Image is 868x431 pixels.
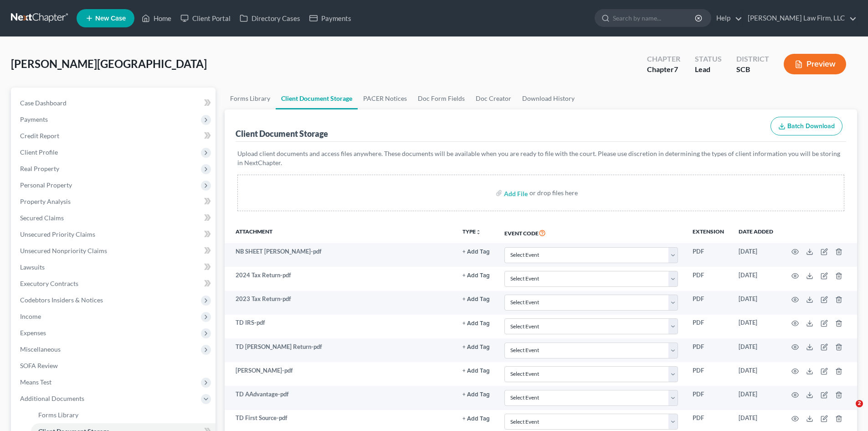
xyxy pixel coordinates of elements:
[20,247,107,254] span: Unsecured Nonpriority Claims
[20,378,51,386] span: Means Test
[731,222,781,243] th: Date added
[20,362,58,369] span: SOFA Review
[462,296,490,302] button: + Add Tag
[20,181,72,189] span: Personal Property
[462,390,490,399] a: + Add Tag
[770,117,842,136] button: Batch Download
[695,54,722,64] div: Status
[529,188,578,197] div: or drop files here
[462,344,490,350] button: + Add Tag
[225,291,455,315] td: 2023 Tax Return-pdf
[731,243,781,267] td: [DATE]
[20,296,103,304] span: Codebtors Insiders & Notices
[462,321,490,327] button: + Add Tag
[225,362,455,386] td: [PERSON_NAME]-pdf
[225,88,276,109] a: Forms Library
[685,291,731,315] td: PDF
[685,222,731,243] th: Extension
[358,88,412,109] a: PACER Notices
[38,411,78,419] span: Forms Library
[743,10,857,26] a: [PERSON_NAME] Law Firm, LLC
[712,10,742,26] a: Help
[674,65,678,73] span: 7
[31,407,216,423] a: Forms Library
[20,395,84,402] span: Additional Documents
[731,386,781,410] td: [DATE]
[695,64,722,75] div: Lead
[462,249,490,255] button: + Add Tag
[462,247,490,256] a: + Add Tag
[685,362,731,386] td: PDF
[462,343,490,351] a: + Add Tag
[176,10,235,26] a: Client Portal
[412,88,470,109] a: Doc Form Fields
[647,64,680,75] div: Chapter
[856,400,863,407] span: 2
[13,358,216,374] a: SOFA Review
[237,149,844,167] p: Upload client documents and access files anywhere. These documents will be available when you are...
[685,315,731,338] td: PDF
[20,280,78,287] span: Executory Contracts
[462,271,490,280] a: + Add Tag
[613,10,696,26] input: Search by name...
[685,338,731,362] td: PDF
[95,15,126,22] span: New Case
[736,64,769,75] div: SCB
[476,229,481,235] i: unfold_more
[497,222,685,243] th: Event Code
[13,275,216,292] a: Executory Contracts
[13,95,216,111] a: Case Dashboard
[731,291,781,315] td: [DATE]
[462,414,490,422] a: + Add Tag
[13,259,216,275] a: Lawsuits
[235,10,305,26] a: Directory Cases
[20,197,71,205] span: Property Analysis
[647,54,680,64] div: Chapter
[20,329,46,337] span: Expenses
[731,267,781,291] td: [DATE]
[20,132,59,140] span: Credit Report
[13,193,216,210] a: Property Analysis
[13,243,216,259] a: Unsecured Nonpriority Claims
[731,362,781,386] td: [DATE]
[462,295,490,303] a: + Add Tag
[20,312,41,320] span: Income
[462,366,490,375] a: + Add Tag
[305,10,356,26] a: Payments
[13,226,216,243] a: Unsecured Priority Claims
[20,115,48,123] span: Payments
[236,128,328,139] div: Client Document Storage
[685,386,731,410] td: PDF
[225,315,455,338] td: TD IRS-pdf
[20,99,67,107] span: Case Dashboard
[462,416,490,422] button: + Add Tag
[470,88,517,109] a: Doc Creator
[225,243,455,267] td: NB SHEET [PERSON_NAME]-pdf
[462,368,490,374] button: + Add Tag
[13,128,216,144] a: Credit Report
[462,229,481,235] button: TYPEunfold_more
[13,210,216,226] a: Secured Claims
[225,386,455,410] td: TD AAdvantage-pdf
[225,338,455,362] td: TD [PERSON_NAME] Return-pdf
[685,243,731,267] td: PDF
[20,214,64,222] span: Secured Claims
[276,88,358,109] a: Client Document Storage
[225,222,455,243] th: Attachment
[11,57,207,70] span: [PERSON_NAME][GEOGRAPHIC_DATA]
[225,267,455,291] td: 2024 Tax Return-pdf
[20,263,45,271] span: Lawsuits
[20,148,58,156] span: Client Profile
[736,54,769,64] div: District
[462,273,490,279] button: + Add Tag
[731,315,781,338] td: [DATE]
[20,165,59,172] span: Real Property
[517,88,580,109] a: Download History
[837,400,859,422] iframe: Intercom live chat
[731,338,781,362] td: [DATE]
[20,345,61,353] span: Miscellaneous
[462,318,490,327] a: + Add Tag
[137,10,176,26] a: Home
[784,54,846,74] button: Preview
[462,392,490,398] button: + Add Tag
